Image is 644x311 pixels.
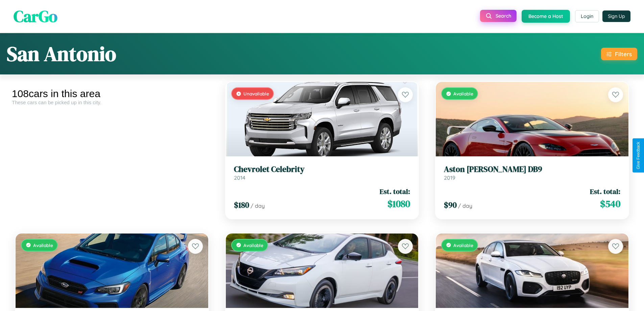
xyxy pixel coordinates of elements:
[7,40,116,68] h1: San Antonio
[615,50,632,58] div: Filters
[602,10,630,22] button: Sign Up
[234,164,410,181] a: Chevrolet Celebrity2014
[522,10,570,23] button: Become a Host
[387,197,410,210] span: $ 1080
[444,164,620,181] a: Aston [PERSON_NAME] DB92019
[601,48,637,60] button: Filters
[12,88,212,99] div: 108 cars in this area
[480,10,517,22] button: Search
[453,242,473,248] span: Available
[590,186,620,196] span: Est. total:
[458,202,472,209] span: / day
[14,5,57,27] span: CarGo
[636,142,641,169] div: Give Feedback
[444,174,455,181] span: 2019
[444,164,620,174] h3: Aston [PERSON_NAME] DB9
[444,199,457,210] span: $ 90
[575,10,599,22] button: Login
[12,99,212,105] div: These cars can be picked up in this city.
[234,199,249,210] span: $ 180
[251,202,265,209] span: / day
[33,242,53,248] span: Available
[496,13,511,19] span: Search
[234,174,245,181] span: 2014
[380,186,410,196] span: Est. total:
[243,91,269,96] span: Unavailable
[600,197,620,210] span: $ 540
[243,242,263,248] span: Available
[453,91,473,96] span: Available
[234,164,410,174] h3: Chevrolet Celebrity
